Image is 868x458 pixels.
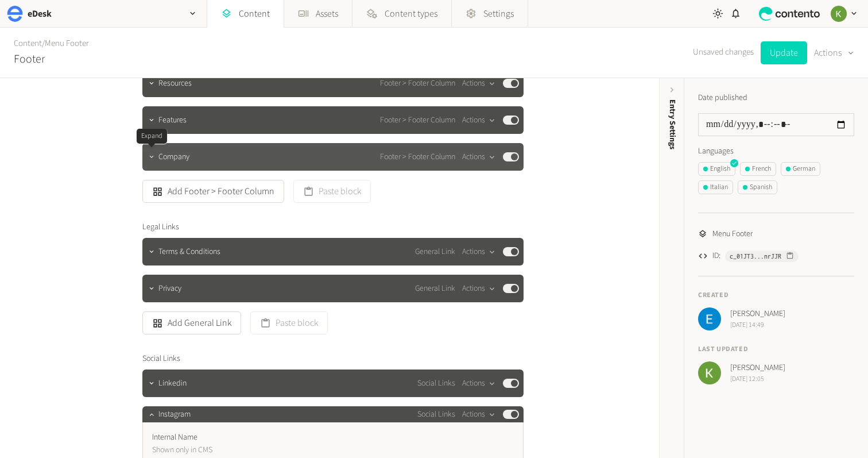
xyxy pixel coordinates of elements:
span: Settings [483,7,514,21]
button: Add General Link [142,311,241,334]
button: Actions [462,113,496,127]
div: French [745,164,771,174]
img: eDesk [7,6,23,22]
span: Entry Settings [666,99,679,149]
img: Keelin Terry [698,361,721,384]
span: [PERSON_NAME] [730,362,785,374]
img: Emmanuel Retzepter [698,307,721,330]
span: Social Links [417,378,455,390]
button: Actions [462,150,496,164]
h2: Footer [14,51,45,68]
span: [DATE] 14:49 [730,320,785,330]
div: German [786,164,815,174]
label: Languages [698,145,854,157]
button: Actions [462,76,496,90]
span: Terms & Conditions [158,246,220,258]
span: Footer > Footer Column [380,78,455,90]
button: French [740,162,776,176]
span: Unsaved changes [693,46,754,59]
button: Paste block [293,180,371,203]
span: Linkedin [158,378,187,390]
span: Company [158,151,189,163]
div: Expand [137,129,167,144]
button: Spanish [738,180,777,194]
button: German [781,162,820,176]
span: / [42,37,45,49]
button: Actions [462,245,496,259]
h4: Last updated [698,344,854,355]
span: Content types [385,7,437,21]
span: Menu Footer [712,228,753,240]
span: [PERSON_NAME] [730,308,785,320]
span: Social Links [142,353,180,365]
span: General Link [415,283,455,295]
span: Footer > Footer Column [380,151,455,163]
div: Italian [703,182,728,193]
span: ID: [712,250,720,262]
span: Footer > Footer Column [380,114,455,126]
h4: Created [698,290,854,301]
span: Instagram [158,409,191,421]
button: Add Footer > Footer Column [142,180,284,203]
span: c_01JT3...nrJJR [730,251,781,261]
a: Menu Footer [45,37,89,49]
button: Actions [814,41,854,64]
button: English [698,162,735,176]
button: Italian [698,180,733,194]
div: Spanish [743,182,772,193]
button: c_01JT3...nrJJR [725,251,799,262]
p: Shown only in CMS [152,444,413,456]
button: Actions [462,376,496,390]
span: Features [158,114,187,126]
span: Privacy [158,283,181,295]
span: [DATE] 12:05 [730,374,785,384]
h2: eDesk [28,7,52,21]
img: Keelin Terry [831,6,847,22]
span: General Link [415,246,455,258]
button: Paste block [250,311,328,334]
button: Actions [462,282,496,295]
span: Social Links [417,409,455,421]
button: Actions [462,407,496,421]
button: Update [761,41,807,64]
span: Internal Name [152,432,197,444]
span: Legal Links [142,221,179,233]
label: Date published [698,92,747,104]
a: Content [14,37,42,49]
div: English [703,164,730,174]
span: Resources [158,78,192,90]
